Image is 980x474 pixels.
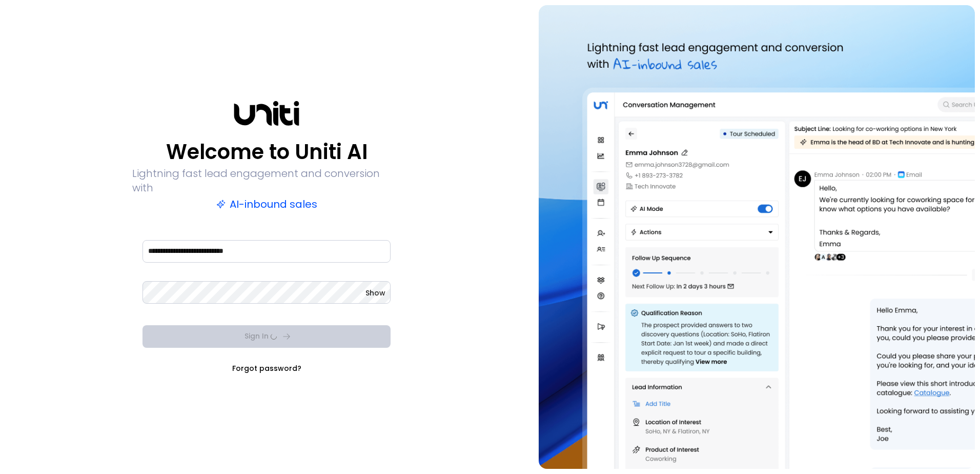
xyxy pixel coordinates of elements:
[216,197,317,211] p: AI-inbound sales
[539,5,975,469] img: auth-hero.png
[232,363,301,373] a: Forgot password?
[132,166,401,195] p: Lightning fast lead engagement and conversion with
[166,140,367,164] p: Welcome to Uniti AI
[365,288,385,298] button: Show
